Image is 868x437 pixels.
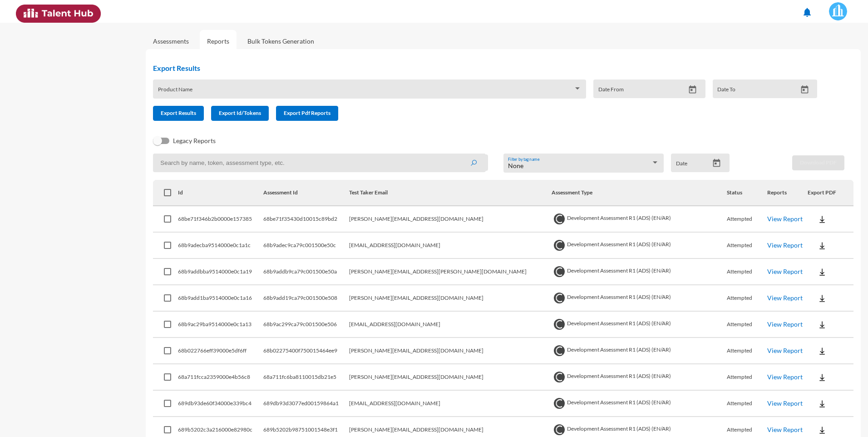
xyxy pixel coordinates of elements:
[153,37,189,45] a: Assessments
[349,338,552,364] td: [PERSON_NAME][EMAIL_ADDRESS][DOMAIN_NAME]
[727,312,767,338] td: Attempted
[178,312,263,338] td: 68b9ac29ba9514000e0c1a13
[178,233,263,259] td: 68b9adecba9514000e0c1a1c
[552,285,727,312] td: Development Assessment R1 (ADS) (EN/AR)
[767,180,808,206] th: Reports
[153,106,204,121] button: Export Results
[263,285,349,312] td: 68b9add19ca79c001500e508
[263,206,349,233] td: 68be71f35430d10015c89bd2
[178,391,263,417] td: 689db93de60f34000e339bc4
[727,180,767,206] th: Status
[727,338,767,364] td: Attempted
[263,391,349,417] td: 689db93d3077ed00159864a1
[767,268,803,275] a: View Report
[727,233,767,259] td: Attempted
[800,159,837,166] span: Download PDF
[727,391,767,417] td: Attempted
[349,259,552,285] td: [PERSON_NAME][EMAIL_ADDRESS][PERSON_NAME][DOMAIN_NAME]
[727,285,767,312] td: Attempted
[263,312,349,338] td: 68b9ac299ca79c001500e506
[802,7,813,18] mat-icon: notifications
[552,233,727,259] td: Development Assessment R1 (ADS) (EN/AR)
[767,294,803,302] a: View Report
[263,233,349,259] td: 68b9adec9ca79c001500e50c
[767,426,803,433] a: View Report
[178,364,263,391] td: 68a711fcca2359000e4b56c8
[727,364,767,391] td: Attempted
[767,241,803,249] a: View Report
[349,206,552,233] td: [PERSON_NAME][EMAIL_ADDRESS][DOMAIN_NAME]
[792,155,844,170] button: Download PDF
[508,162,523,169] span: None
[178,285,263,312] td: 68b9add1ba9514000e0c1a16
[284,109,330,116] span: Export Pdf Reports
[200,30,237,52] a: Reports
[178,180,263,206] th: Id
[173,135,216,146] span: Legacy Reports
[349,364,552,391] td: [PERSON_NAME][EMAIL_ADDRESS][DOMAIN_NAME]
[767,320,803,328] a: View Report
[178,338,263,364] td: 68b022766eff39000e5df6ff
[727,259,767,285] td: Attempted
[153,154,486,172] input: Search by name, token, assessment type, etc.
[153,64,824,72] h2: Export Results
[263,338,349,364] td: 68b02275400f750015464ee9
[276,106,338,121] button: Export Pdf Reports
[767,215,803,223] a: View Report
[263,259,349,285] td: 68b9addb9ca79c001500e50a
[552,206,727,233] td: Development Assessment R1 (ADS) (EN/AR)
[349,312,552,338] td: [EMAIL_ADDRESS][DOMAIN_NAME]
[161,109,196,116] span: Export Results
[685,85,700,94] button: Open calendar
[552,338,727,364] td: Development Assessment R1 (ADS) (EN/AR)
[349,180,552,206] th: Test Taker Email
[552,312,727,338] td: Development Assessment R1 (ADS) (EN/AR)
[211,106,269,121] button: Export Id/Tokens
[552,391,727,417] td: Development Assessment R1 (ADS) (EN/AR)
[797,85,813,94] button: Open calendar
[552,364,727,391] td: Development Assessment R1 (ADS) (EN/AR)
[552,180,727,206] th: Assessment Type
[767,399,803,407] a: View Report
[349,391,552,417] td: [EMAIL_ADDRESS][DOMAIN_NAME]
[808,180,854,206] th: Export PDF
[263,364,349,391] td: 68a711fc6ba8110015db21e5
[767,347,803,354] a: View Report
[219,109,261,116] span: Export Id/Tokens
[349,233,552,259] td: [EMAIL_ADDRESS][DOMAIN_NAME]
[767,373,803,381] a: View Report
[178,259,263,285] td: 68b9addbba9514000e0c1a19
[552,259,727,285] td: Development Assessment R1 (ADS) (EN/AR)
[263,180,349,206] th: Assessment Id
[240,30,321,52] a: Bulk Tokens Generation
[727,206,767,233] td: Attempted
[178,206,263,233] td: 68be71f346b2b0000e157385
[349,285,552,312] td: [PERSON_NAME][EMAIL_ADDRESS][DOMAIN_NAME]
[709,159,725,168] button: Open calendar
